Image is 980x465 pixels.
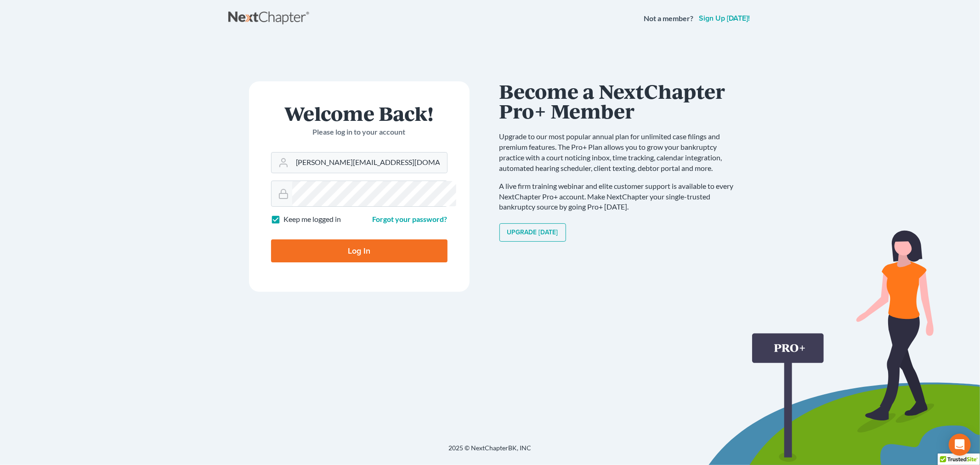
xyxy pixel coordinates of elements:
div: 2025 © NextChapterBK, INC [228,443,752,460]
p: Please log in to your account [271,127,448,137]
h1: Welcome Back! [271,103,448,123]
p: Upgrade to our most popular annual plan for unlimited case filings and premium features. The Pro+... [499,131,743,173]
a: Forgot your password? [373,215,448,223]
a: Sign up [DATE]! [697,15,752,22]
h1: Become a NextChapter Pro+ Member [499,81,743,120]
label: Keep me logged in [284,214,341,225]
input: Log In [271,239,448,262]
a: Upgrade [DATE] [499,223,566,242]
p: A live firm training webinar and elite customer support is available to every NextChapter Pro+ ac... [499,181,743,213]
div: Open Intercom Messenger [949,434,971,456]
strong: Not a member? [644,13,694,24]
input: Email Address [292,153,447,173]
